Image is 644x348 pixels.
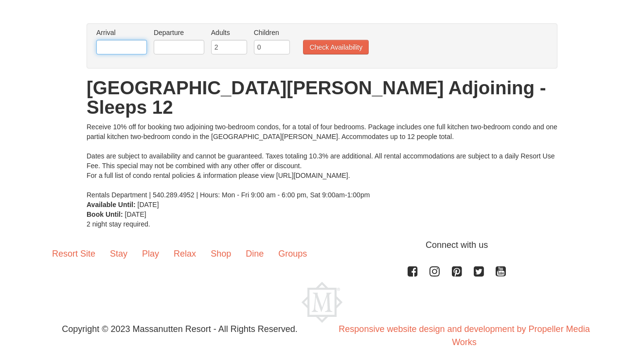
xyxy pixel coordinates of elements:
a: Relax [166,239,203,269]
button: Check Availability [303,40,369,54]
img: Massanutten Resort Logo [302,282,342,323]
strong: Available Until: [87,201,136,209]
a: Play [135,239,166,269]
a: Dine [238,239,271,269]
h1: [GEOGRAPHIC_DATA][PERSON_NAME] Adjoining - Sleeps 12 [87,78,557,117]
label: Children [254,28,290,37]
label: Departure [154,28,204,37]
strong: Book Until: [87,210,123,218]
span: 2 night stay required. [87,220,150,228]
p: Copyright © 2023 Massanutten Resort - All Rights Reserved. [37,323,322,336]
p: Connect with us [45,239,599,252]
a: Shop [203,239,238,269]
a: Responsive website design and development by Propeller Media Works [339,324,590,347]
a: Groups [271,239,314,269]
div: Receive 10% off for booking two adjoining two-bedroom condos, for a total of four bedrooms. Packa... [87,122,557,200]
span: [DATE] [125,210,146,218]
a: Stay [103,239,135,269]
label: Arrival [96,28,147,37]
label: Adults [211,28,247,37]
span: [DATE] [138,201,159,209]
a: Resort Site [45,239,103,269]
